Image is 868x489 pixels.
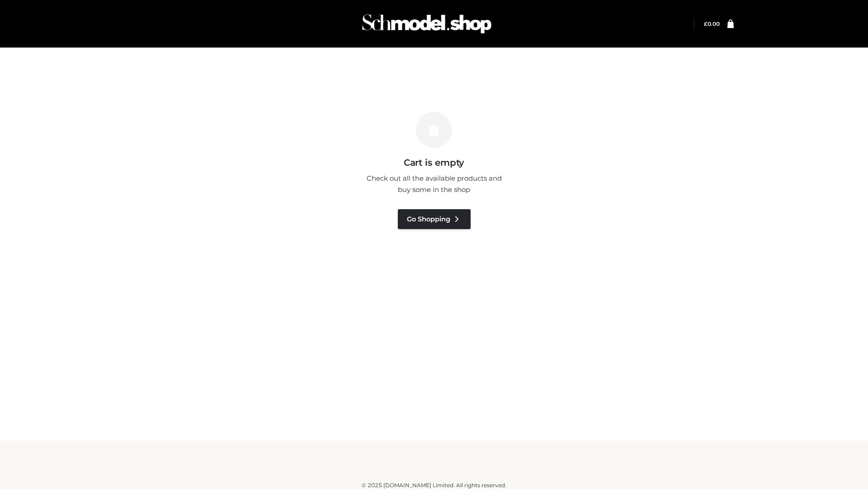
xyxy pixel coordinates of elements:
[155,157,713,168] h3: Cart is empty
[704,20,720,27] a: £0.00
[398,209,471,229] a: Go Shopping
[362,173,506,196] p: Check out all the available products and buy some in the shop
[359,6,495,42] img: Schmodel Admin 964
[704,20,708,27] span: £
[704,20,720,27] bdi: 0.00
